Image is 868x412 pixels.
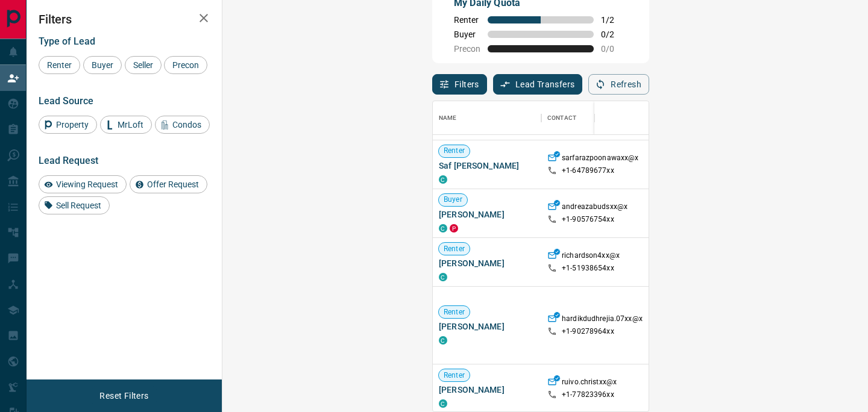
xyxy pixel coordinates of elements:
[541,101,638,135] div: Contact
[87,60,118,70] span: Buyer
[547,101,576,135] div: Contact
[439,208,535,220] span: [PERSON_NAME]
[439,307,470,317] span: Renter
[39,175,127,193] div: Viewing Request
[39,116,97,134] div: Property
[168,120,206,130] span: Condos
[562,314,643,326] p: hardikdudhrejia.07xx@x
[562,214,614,225] p: +1- 90576754xx
[450,224,458,233] div: property.ca
[439,273,447,281] div: condos.ca
[39,36,95,47] span: Type of Lead
[601,30,627,39] span: 0 / 2
[601,44,627,54] span: 0 / 0
[100,116,152,134] div: MrLoft
[562,202,627,214] p: andreazabudsxx@x
[439,370,470,381] span: Renter
[562,166,614,176] p: +1- 64789677xx
[439,244,470,254] span: Renter
[439,146,470,157] span: Renter
[432,74,487,95] button: Filters
[493,74,583,95] button: Lead Transfers
[439,336,447,345] div: condos.ca
[454,44,480,54] span: Precon
[113,120,148,130] span: MrLoft
[439,224,447,233] div: condos.ca
[39,196,110,214] div: Sell Request
[439,399,447,408] div: condos.ca
[439,175,447,184] div: condos.ca
[601,15,627,25] span: 1 / 2
[168,60,203,70] span: Precon
[439,101,457,135] div: Name
[454,15,480,25] span: Renter
[588,74,649,95] button: Refresh
[155,116,210,134] div: Condos
[39,56,80,74] div: Renter
[562,377,617,390] p: ruivo.christxx@x
[439,384,535,396] span: [PERSON_NAME]
[439,195,467,205] span: Buyer
[52,179,122,189] span: Viewing Request
[562,326,614,337] p: +1- 90278964xx
[125,56,162,74] div: Seller
[130,175,207,193] div: Offer Request
[52,201,105,210] span: Sell Request
[129,60,157,70] span: Seller
[39,155,98,166] span: Lead Request
[562,390,614,400] p: +1- 77823396xx
[39,95,93,107] span: Lead Source
[454,30,480,39] span: Buyer
[433,101,541,135] div: Name
[83,56,122,74] div: Buyer
[439,160,535,172] span: Saf [PERSON_NAME]
[562,263,614,273] p: +1- 51938654xx
[43,60,76,70] span: Renter
[439,320,535,332] span: [PERSON_NAME]
[39,12,210,27] h2: Filters
[143,179,203,189] span: Offer Request
[52,120,93,130] span: Property
[164,56,207,74] div: Precon
[439,257,535,269] span: [PERSON_NAME]
[562,251,620,263] p: richardson4xx@x
[92,385,156,406] button: Reset Filters
[562,153,638,166] p: sarfarazpoonawaxx@x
